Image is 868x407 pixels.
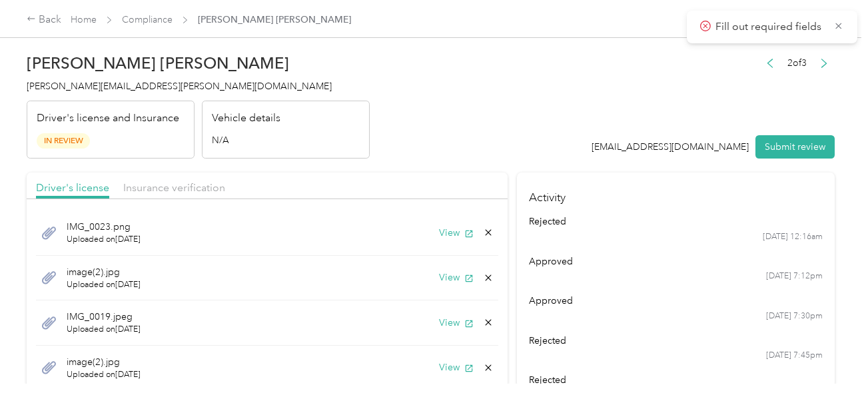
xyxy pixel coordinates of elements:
[439,226,474,240] button: View
[212,111,280,127] p: Vehicle details
[439,270,474,284] button: View
[529,294,823,308] div: approved
[763,231,823,243] time: [DATE] 12:16am
[27,81,332,92] span: [PERSON_NAME][EMAIL_ADDRESS][PERSON_NAME][DOMAIN_NAME]
[67,310,141,324] span: IMG_0019.jpeg
[766,310,823,322] time: [DATE] 7:30pm
[198,13,351,27] span: [PERSON_NAME] [PERSON_NAME]
[122,14,173,25] a: Compliance
[67,234,141,246] span: Uploaded on [DATE]
[787,56,807,70] span: 2 of 3
[766,350,823,362] time: [DATE] 7:45pm
[766,270,823,282] time: [DATE] 7:12pm
[67,265,141,279] span: image(2).jpg
[67,279,141,291] span: Uploaded on [DATE]
[529,254,823,268] div: approved
[715,19,825,35] p: Fill out required fields
[67,324,141,336] span: Uploaded on [DATE]
[27,12,61,28] div: Back
[71,14,97,25] a: Home
[592,140,749,154] div: [EMAIL_ADDRESS][DOMAIN_NAME]
[529,373,823,387] div: rejected
[439,360,474,374] button: View
[212,133,229,147] span: N/A
[67,220,141,234] span: IMG_0023.png
[123,181,225,194] span: Insurance verification
[67,369,141,381] span: Uploaded on [DATE]
[37,133,90,149] span: In Review
[529,214,823,228] div: rejected
[755,135,835,159] button: Submit review
[529,334,823,348] div: rejected
[27,54,370,73] h2: [PERSON_NAME] [PERSON_NAME]
[36,181,109,194] span: Driver's license
[67,355,141,369] span: image(2).jpg
[793,332,868,407] iframe: Everlance-gr Chat Button Frame
[439,316,474,330] button: View
[37,111,179,127] p: Driver's license and Insurance
[517,173,835,214] h4: Activity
